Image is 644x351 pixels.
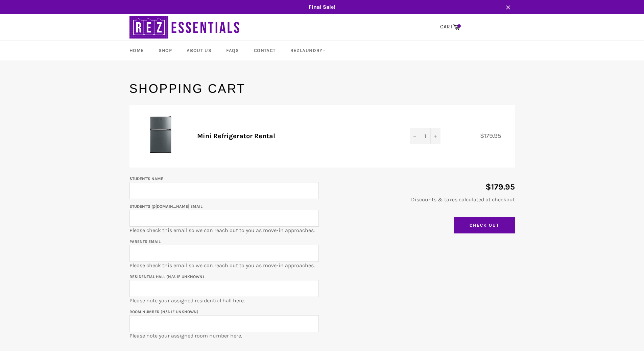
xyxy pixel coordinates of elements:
[480,132,508,140] span: $179.95
[129,14,241,40] img: RezEssentials
[197,132,275,140] a: Mini Refrigerator Rental
[430,128,440,144] button: Increase quantity
[129,274,204,279] label: Residential Hall (N/A if unknown)
[152,41,178,60] a: Shop
[437,20,463,34] a: CART
[454,217,515,234] input: Check Out
[129,237,319,269] p: Please check this email so we can reach out to you as move-in approaches.
[247,41,282,60] a: Contact
[123,3,522,11] span: Final Sale!
[180,41,218,60] a: About Us
[129,80,515,97] h1: Shopping Cart
[219,41,245,60] a: FAQs
[140,115,180,155] img: Mini Refrigerator Rental
[326,196,515,203] p: Discounts & taxes calculated at checkout
[284,41,332,60] a: RezLaundry
[129,308,319,340] p: Please note your assigned room number here.
[410,128,420,144] button: Decrease quantity
[123,41,150,60] a: Home
[129,239,161,244] label: Parents email
[129,202,319,234] p: Please check this email so we can reach out to you as move-in approaches.
[326,181,515,193] p: $179.95
[129,309,198,314] label: Room Number (N/A if unknown)
[129,273,319,304] p: Please note your assigned residential hall here.
[129,176,163,181] label: Student's Name
[129,204,202,209] label: Student's @[DOMAIN_NAME] email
